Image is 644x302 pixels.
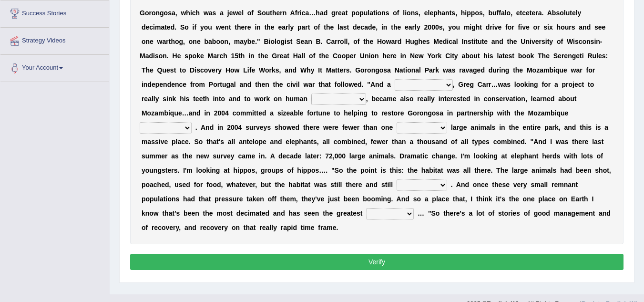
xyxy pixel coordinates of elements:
[240,38,244,45] b: a
[543,23,547,31] b: s
[301,38,305,45] b: e
[0,55,109,79] a: Your Account
[533,23,538,31] b: o
[244,38,247,45] b: y
[405,38,410,45] b: H
[511,23,514,31] b: r
[602,23,606,31] b: e
[193,38,197,45] b: n
[373,9,376,17] b: t
[324,23,326,31] b: t
[569,23,571,31] b: r
[196,9,200,17] b: h
[225,23,229,31] b: n
[338,9,342,17] b: e
[501,9,505,17] b: a
[204,9,209,17] b: w
[424,9,428,17] b: e
[290,38,293,45] b: t
[296,38,300,45] b: S
[316,9,320,17] b: h
[241,23,245,31] b: e
[422,38,426,45] b: e
[179,38,184,45] b: g
[145,9,149,17] b: o
[532,9,536,17] b: e
[189,38,193,45] b: o
[149,23,153,31] b: c
[431,23,435,31] b: 0
[594,23,598,31] b: s
[190,9,192,17] b: i
[560,9,564,17] b: o
[497,9,499,17] b: f
[200,23,204,31] b: y
[316,38,320,45] b: B
[535,9,538,17] b: r
[337,38,340,45] b: r
[376,23,378,31] b: ,
[351,9,356,17] b: p
[255,23,256,31] b: i
[492,9,497,17] b: u
[348,38,349,45] b: ,
[269,38,271,45] b: i
[257,38,260,45] b: "
[290,23,294,31] b: y
[212,38,216,45] b: b
[435,23,439,31] b: 0
[511,9,512,17] b: ,
[492,23,494,31] b: i
[346,9,348,17] b: t
[168,9,172,17] b: s
[171,38,175,45] b: h
[382,38,386,45] b: o
[395,38,397,45] b: r
[256,23,261,31] b: n
[456,38,458,45] b: l
[471,9,475,17] b: p
[522,9,526,17] b: c
[538,9,542,17] b: a
[386,9,389,17] b: s
[343,23,347,31] b: s
[356,9,360,17] b: o
[162,38,166,45] b: a
[424,23,428,31] b: 2
[257,9,262,17] b: S
[462,38,464,45] b: I
[262,9,266,17] b: o
[526,23,530,31] b: e
[479,9,483,17] b: s
[321,38,323,45] b: .
[276,9,280,17] b: e
[225,38,229,45] b: n
[304,38,308,45] b: a
[247,38,252,45] b: b
[465,9,467,17] b: i
[238,9,242,17] b: e
[486,23,490,31] b: d
[197,38,201,45] b: e
[208,38,212,45] b: a
[412,23,415,31] b: r
[251,38,255,45] b: e
[483,9,485,17] b: ,
[234,38,240,45] b: m
[467,9,471,17] b: p
[283,9,287,17] b: n
[447,38,449,45] b: i
[347,23,349,31] b: t
[180,23,184,31] b: S
[530,9,532,17] b: t
[326,23,330,31] b: h
[145,38,150,45] b: n
[357,23,361,31] b: e
[565,23,569,31] b: u
[266,23,271,31] b: h
[368,23,372,31] b: d
[266,9,270,17] b: u
[344,38,346,45] b: l
[537,23,540,31] b: r
[368,9,369,17] b: l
